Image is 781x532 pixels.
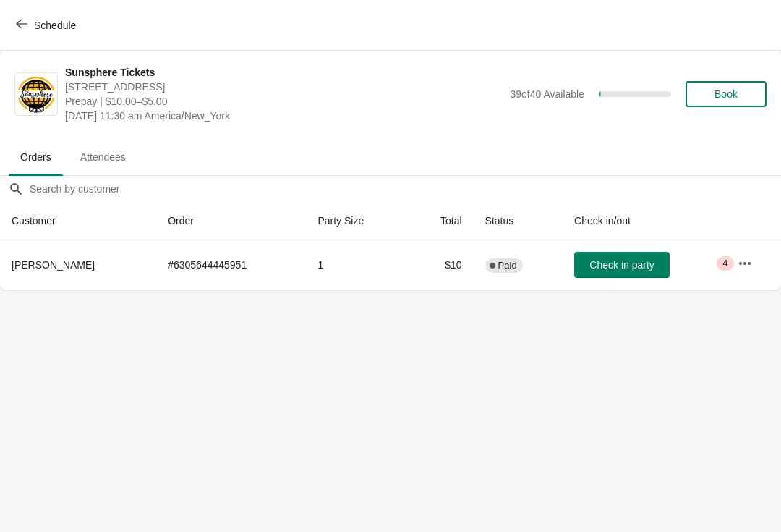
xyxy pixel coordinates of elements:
span: Attendees [69,144,137,170]
span: 39 of 40 Available [510,88,584,100]
span: Paid [498,260,517,271]
span: [STREET_ADDRESS] [65,80,503,94]
span: Book [714,88,738,100]
th: Order [156,202,306,240]
button: Book [686,81,767,107]
button: Check in party [574,252,670,278]
span: 4 [722,258,727,269]
input: Search by customer [29,176,781,202]
button: Schedule [7,12,88,38]
td: $10 [408,240,473,290]
td: 1 [306,240,408,290]
span: Schedule [34,20,76,31]
th: Party Size [306,202,408,240]
th: Check in/out [563,202,726,240]
th: Total [408,202,473,240]
td: # 6305644445951 [156,240,306,290]
span: Check in party [589,259,654,271]
span: Orders [9,144,63,170]
span: Sunsphere Tickets [65,65,503,80]
span: Prepay | $10.00–$5.00 [65,94,503,109]
img: Sunsphere Tickets [15,75,57,114]
th: Status [474,202,563,240]
span: [PERSON_NAME] [12,259,95,271]
span: [DATE] 11:30 am America/New_York [65,109,503,123]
